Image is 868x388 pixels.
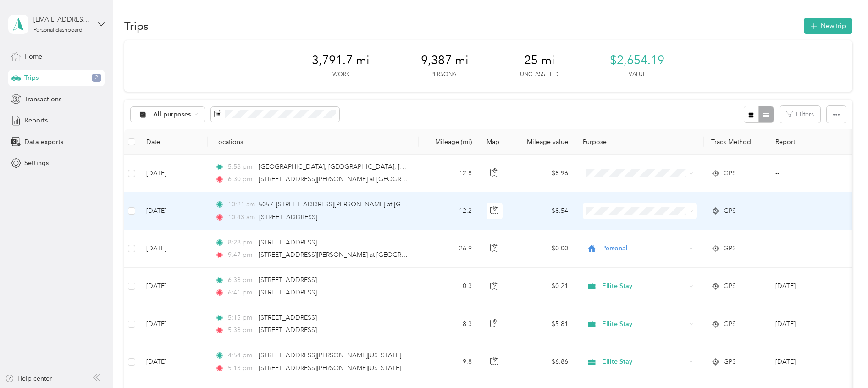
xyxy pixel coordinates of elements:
span: 10:21 am [228,200,254,210]
span: 6:30 pm [228,174,254,184]
th: Mileage (mi) [419,129,479,155]
span: Ellite Stay [602,319,686,329]
td: Sep 2025 [768,343,851,381]
td: -- [768,192,851,230]
td: $6.86 [511,343,575,381]
td: $0.00 [511,230,575,268]
span: GPS [724,244,736,254]
td: 9.8 [419,343,479,381]
span: 25 mi [524,53,555,68]
span: 6:41 pm [228,288,254,298]
th: Mileage value [511,129,575,155]
th: Report [768,129,851,155]
span: $2,654.19 [610,53,664,68]
td: $8.54 [511,192,575,230]
td: -- [768,155,851,192]
td: Sep 2025 [768,305,851,343]
span: Trips [24,73,39,83]
button: Help center [5,374,52,383]
button: New trip [804,18,852,34]
p: Personal [431,71,459,79]
span: 9:47 pm [228,250,254,260]
th: Map [479,129,511,155]
span: 3,791.7 mi [312,53,370,68]
span: [STREET_ADDRESS] [259,238,317,246]
td: 12.2 [419,192,479,230]
span: 4:54 pm [228,350,254,360]
span: Personal [602,244,686,254]
span: All purposes [153,111,191,118]
h1: Trips [124,21,149,31]
span: 2 [92,74,101,82]
span: Ellite Stay [602,281,686,291]
div: [EMAIL_ADDRESS][DOMAIN_NAME] [33,15,91,24]
span: [STREET_ADDRESS][PERSON_NAME][US_STATE] [259,364,401,372]
td: [DATE] [139,192,208,230]
span: Ellite Stay [602,357,686,367]
span: GPS [724,168,736,178]
th: Purpose [575,129,704,155]
span: 8:28 pm [228,238,254,248]
td: $5.81 [511,305,575,343]
span: 5:15 pm [228,313,254,323]
p: Work [332,71,349,79]
p: Value [629,71,646,79]
td: $0.21 [511,268,575,305]
iframe: Everlance-gr Chat Button Frame [817,337,868,388]
div: Personal dashboard [33,28,83,33]
span: 6:38 pm [228,275,254,285]
span: [STREET_ADDRESS][PERSON_NAME][US_STATE] [259,351,401,359]
td: 12.8 [419,155,479,192]
th: Locations [208,129,419,155]
th: Track Method [704,129,768,155]
td: [DATE] [139,268,208,305]
td: [DATE] [139,155,208,192]
span: Home [24,52,42,61]
td: 26.9 [419,230,479,268]
td: [DATE] [139,343,208,381]
td: Sep 2025 [768,268,851,305]
button: Filters [780,106,820,123]
span: 9,387 mi [421,53,469,68]
td: 0.3 [419,268,479,305]
span: 5:38 pm [228,325,254,335]
span: [STREET_ADDRESS] [259,288,317,296]
span: [GEOGRAPHIC_DATA], [GEOGRAPHIC_DATA], [GEOGRAPHIC_DATA] [259,163,464,171]
span: 5:13 pm [228,363,254,373]
span: Data exports [24,137,63,147]
span: 5057–[STREET_ADDRESS][PERSON_NAME] at [GEOGRAPHIC_DATA], [GEOGRAPHIC_DATA], [GEOGRAPHIC_DATA] [259,200,599,208]
td: 8.3 [419,305,479,343]
td: $8.96 [511,155,575,192]
span: Settings [24,158,49,168]
span: [STREET_ADDRESS][PERSON_NAME] at [GEOGRAPHIC_DATA], [GEOGRAPHIC_DATA], [GEOGRAPHIC_DATA] [259,251,582,259]
span: [STREET_ADDRESS] [259,314,317,321]
td: [DATE] [139,305,208,343]
span: [STREET_ADDRESS][PERSON_NAME] at [GEOGRAPHIC_DATA], [GEOGRAPHIC_DATA], [GEOGRAPHIC_DATA] [259,175,582,183]
th: Date [139,129,208,155]
span: [STREET_ADDRESS] [259,276,317,284]
span: 5:58 pm [228,162,254,172]
p: Unclassified [520,71,558,79]
span: Reports [24,116,48,125]
td: [DATE] [139,230,208,268]
span: [STREET_ADDRESS] [259,326,317,334]
span: [STREET_ADDRESS] [259,213,317,221]
span: GPS [724,281,736,291]
span: Transactions [24,94,61,104]
span: 10:43 am [228,212,255,222]
span: GPS [724,319,736,329]
td: -- [768,230,851,268]
span: GPS [724,357,736,367]
span: GPS [724,206,736,216]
